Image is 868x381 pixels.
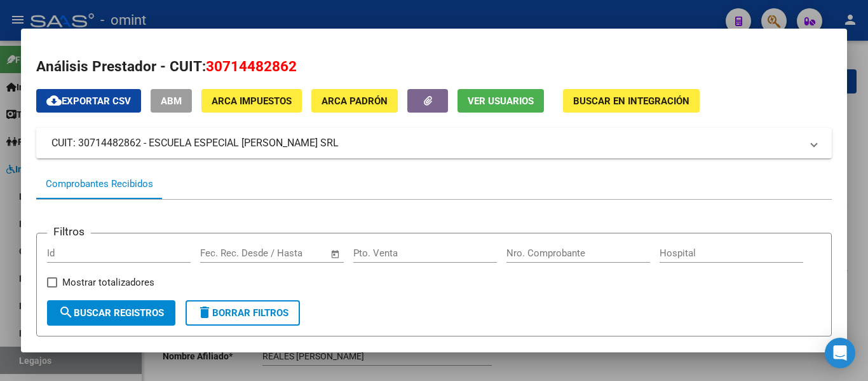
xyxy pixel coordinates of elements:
h3: Filtros [47,223,91,240]
span: Buscar en Integración [573,95,689,107]
button: Ver Usuarios [458,89,544,113]
div: Comprobantes Recibidos [46,177,153,191]
button: ABM [151,89,192,113]
button: Exportar CSV [36,89,141,113]
span: ABM [161,95,182,107]
button: Borrar Filtros [186,300,300,326]
span: Borrar Filtros [197,307,288,319]
h2: Análisis Prestador - CUIT: [36,56,832,78]
button: ARCA Impuestos [201,89,302,113]
button: Open calendar [329,247,343,261]
mat-icon: delete [197,305,212,320]
span: Mostrar totalizadores [62,275,154,290]
span: ARCA Impuestos [212,95,292,107]
mat-expansion-panel-header: CUIT: 30714482862 - ESCUELA ESPECIAL [PERSON_NAME] SRL [36,128,832,158]
button: Buscar Registros [47,300,175,326]
mat-icon: cloud_download [46,93,62,108]
span: Exportar CSV [46,95,131,107]
span: Ver Usuarios [468,95,534,107]
mat-icon: search [58,305,74,320]
button: ARCA Padrón [311,89,398,113]
div: Open Intercom Messenger [825,338,855,368]
input: Fecha fin [263,247,325,259]
span: 30714482862 [206,58,297,74]
span: Buscar Registros [58,307,164,319]
input: Fecha inicio [200,247,252,259]
mat-panel-title: CUIT: 30714482862 - ESCUELA ESPECIAL [PERSON_NAME] SRL [51,135,801,151]
span: ARCA Padrón [322,95,388,107]
button: Buscar en Integración [563,89,700,113]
